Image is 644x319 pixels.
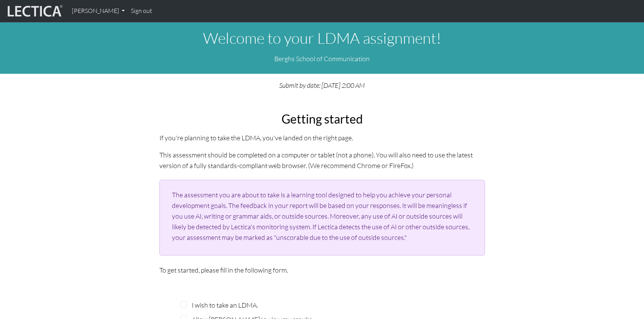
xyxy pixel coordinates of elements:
[192,300,258,310] label: I wish to take an LDMA.
[159,149,485,171] p: This assessment should be completed on a computer or tablet (not a phone). You will also need to ...
[172,189,474,243] p: The assessment you are about to take is a learning tool designed to help you achieve your persona...
[128,3,155,19] a: Sign out
[159,112,485,126] h2: Getting started
[159,132,485,143] p: If you're planning to take the LDMA, you've landed on the right page.
[6,4,63,18] img: lecticalive
[159,265,485,275] p: To get started, please fill in the following form.
[274,54,370,63] span: Berghs School of Communication
[69,3,128,19] a: [PERSON_NAME]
